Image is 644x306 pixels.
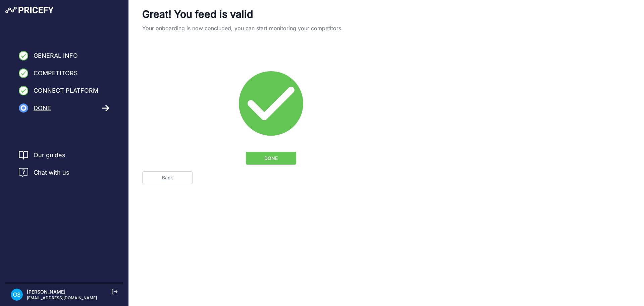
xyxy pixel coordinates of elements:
p: [EMAIL_ADDRESS][DOMAIN_NAME] [27,295,97,301]
span: Connect Platform [34,86,98,95]
span: DONE [264,155,278,162]
span: Done [34,103,51,113]
a: Back [142,171,193,184]
p: Great! You feed is valid [142,8,400,20]
p: Your onboarding is now concluded, you can start monitoring your competitors. [142,24,400,32]
span: Chat with us [34,168,69,177]
button: DONE [246,152,296,165]
a: Chat with us [19,168,69,177]
span: General Info [34,51,78,60]
img: Pricefy Logo [5,7,54,13]
a: Our guides [34,150,65,160]
span: Competitors [34,69,78,78]
p: [PERSON_NAME] [27,289,97,295]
